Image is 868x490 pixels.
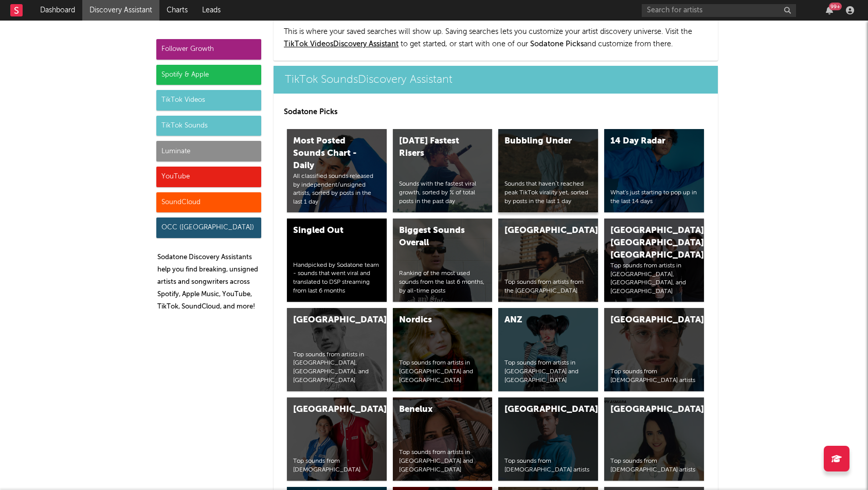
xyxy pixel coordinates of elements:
[498,129,598,212] a: Bubbling UnderSounds that haven’t reached peak TikTok virality yet, sorted by posts in the last 1...
[504,135,574,148] div: Bubbling Under
[393,219,493,302] a: Biggest Sounds OverallRanking of the most used sounds from the last 6 months, by all-time posts
[156,167,261,187] div: YouTube
[156,39,261,60] div: Follower Growth
[293,172,381,207] div: All classified sounds released by independent/unsigned artists, sorted by posts in the last 1 day
[504,225,574,237] div: [GEOGRAPHIC_DATA]
[293,314,363,326] div: [GEOGRAPHIC_DATA]
[610,225,680,262] div: [GEOGRAPHIC_DATA], [GEOGRAPHIC_DATA], [GEOGRAPHIC_DATA]
[399,225,469,249] div: Biggest Sounds Overall
[504,180,592,206] div: Sounds that haven’t reached peak TikTok virality yet, sorted by posts in the last 1 day
[498,219,598,302] a: [GEOGRAPHIC_DATA]Top sounds from artists from the [GEOGRAPHIC_DATA]
[274,66,718,94] a: TikTok SoundsDiscovery Assistant
[504,457,592,475] div: Top sounds from [DEMOGRAPHIC_DATA] artists
[293,404,363,416] div: [GEOGRAPHIC_DATA]
[399,180,486,206] div: Sounds with the fastest viral growth, sorted by % of total posts in the past day
[604,219,704,302] a: [GEOGRAPHIC_DATA], [GEOGRAPHIC_DATA], [GEOGRAPHIC_DATA]Top sounds from artists in [GEOGRAPHIC_DAT...
[504,314,574,326] div: ANZ
[287,397,387,481] a: [GEOGRAPHIC_DATA]Top sounds from [DEMOGRAPHIC_DATA]
[287,308,387,391] a: [GEOGRAPHIC_DATA]Top sounds from artists in [GEOGRAPHIC_DATA], [GEOGRAPHIC_DATA], and [GEOGRAPHIC...
[610,368,698,385] div: Top sounds from [DEMOGRAPHIC_DATA] artists
[287,129,387,212] a: Most Posted Sounds Chart - DailyAll classified sounds released by independent/unsigned artists, s...
[284,106,708,118] p: Sodatone Picks
[399,135,469,160] div: [DATE] Fastest Risers
[293,457,381,475] div: Top sounds from [DEMOGRAPHIC_DATA]
[393,308,493,391] a: NordicsTop sounds from artists in [GEOGRAPHIC_DATA] and [GEOGRAPHIC_DATA]
[642,4,796,17] input: Search for artists
[504,404,574,416] div: [GEOGRAPHIC_DATA]
[293,135,363,172] div: Most Posted Sounds Chart - Daily
[399,314,469,326] div: Nordics
[399,359,486,385] div: Top sounds from artists in [GEOGRAPHIC_DATA] and [GEOGRAPHIC_DATA]
[610,457,698,475] div: Top sounds from [DEMOGRAPHIC_DATA] artists
[399,404,469,416] div: Benelux
[604,129,704,212] a: 14 Day RadarWhat's just starting to pop up in the last 14 days
[498,397,598,481] a: [GEOGRAPHIC_DATA]Top sounds from [DEMOGRAPHIC_DATA] artists
[604,308,704,391] a: [GEOGRAPHIC_DATA]Top sounds from [DEMOGRAPHIC_DATA] artists
[399,269,486,295] div: Ranking of the most used sounds from the last 6 months, by all-time posts
[530,41,584,48] span: Sodatone Picks
[156,192,261,213] div: SoundCloud
[393,397,493,481] a: BeneluxTop sounds from artists in [GEOGRAPHIC_DATA] and [GEOGRAPHIC_DATA]
[287,219,387,302] a: Singled OutHandpicked by Sodatone team - sounds that went viral and translated to DSP streaming f...
[399,448,486,474] div: Top sounds from artists in [GEOGRAPHIC_DATA] and [GEOGRAPHIC_DATA]
[604,397,704,481] a: [GEOGRAPHIC_DATA]Top sounds from [DEMOGRAPHIC_DATA] artists
[610,135,680,148] div: 14 Day Radar
[610,189,698,206] div: What's just starting to pop up in the last 14 days
[829,3,842,10] div: 99 +
[610,404,680,416] div: [GEOGRAPHIC_DATA]
[293,261,381,296] div: Handpicked by Sodatone team - sounds that went viral and translated to DSP streaming from last 6 ...
[156,65,261,85] div: Spotify & Apple
[293,225,363,237] div: Singled Out
[826,6,833,14] button: 99+
[284,41,399,48] a: TikTok VideosDiscovery Assistant
[393,129,493,212] a: [DATE] Fastest RisersSounds with the fastest viral growth, sorted by % of total posts in the past...
[504,278,592,296] div: Top sounds from artists from the [GEOGRAPHIC_DATA]
[156,141,261,161] div: Luminate
[498,308,598,391] a: ANZTop sounds from artists in [GEOGRAPHIC_DATA] and [GEOGRAPHIC_DATA]
[156,217,261,238] div: OCC ([GEOGRAPHIC_DATA])
[610,314,680,326] div: [GEOGRAPHIC_DATA]
[504,359,592,385] div: Top sounds from artists in [GEOGRAPHIC_DATA] and [GEOGRAPHIC_DATA]
[293,351,381,385] div: Top sounds from artists in [GEOGRAPHIC_DATA], [GEOGRAPHIC_DATA], and [GEOGRAPHIC_DATA]
[610,262,698,296] div: Top sounds from artists in [GEOGRAPHIC_DATA], [GEOGRAPHIC_DATA], and [GEOGRAPHIC_DATA]
[156,116,261,136] div: TikTok Sounds
[284,26,708,50] p: This is where your saved searches will show up. Saving searches lets you customize your artist di...
[157,251,261,313] p: Sodatone Discovery Assistants help you find breaking, unsigned artists and songwriters across Spo...
[156,90,261,111] div: TikTok Videos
